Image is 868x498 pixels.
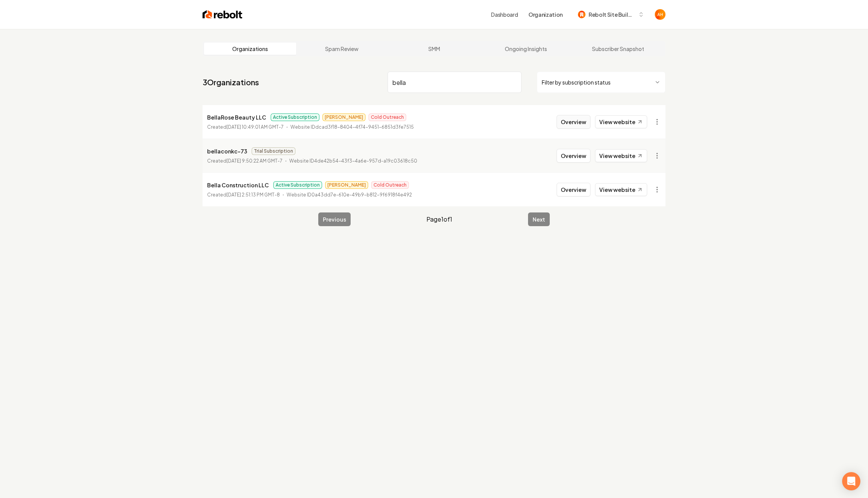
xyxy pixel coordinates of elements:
[207,191,280,199] p: Created
[655,9,665,20] img: Anthony Hurgoi
[252,147,295,155] span: Trial Subscription
[589,11,635,19] span: Rebolt Site Builder
[207,147,247,156] p: bellaconkc-73
[207,157,282,165] p: Created
[273,181,322,189] span: Active Subscription
[203,9,243,20] img: Rebolt Logo
[388,43,480,55] a: SMM
[842,472,860,490] div: Open Intercom Messenger
[595,183,647,196] a: View website
[204,43,296,55] a: Organizations
[557,149,590,163] button: Overview
[578,11,586,18] img: Rebolt Site Builder
[572,43,664,55] a: Subscriber Snapshot
[524,8,567,21] button: Organization
[480,43,572,55] a: Ongoing Insights
[655,9,665,20] button: Open user button
[426,215,452,224] span: Page 1 of 1
[287,191,412,199] p: Website ID 0a43dd7e-610e-49b9-b812-9f6918f4e492
[325,181,368,189] span: [PERSON_NAME]
[227,124,284,130] time: [DATE] 10:49:01 AM GMT-7
[491,11,518,18] a: Dashboard
[207,123,284,131] p: Created
[227,192,280,198] time: [DATE] 2:51:13 PM GMT-8
[595,115,647,128] a: View website
[557,115,590,129] button: Overview
[227,158,282,164] time: [DATE] 9:50:22 AM GMT-7
[595,149,647,162] a: View website
[369,113,406,121] span: Cold Outreach
[557,183,590,196] button: Overview
[290,123,414,131] p: Website ID dcad3f18-8404-4f74-9451-6851d3fe7515
[289,157,417,165] p: Website ID 4de42b54-43f3-4a6e-957d-a19c03618c50
[203,77,259,88] a: 3Organizations
[322,113,365,121] span: [PERSON_NAME]
[388,72,522,93] input: Search by name or ID
[207,113,266,122] p: BellaRose Beauty LLC
[371,181,409,189] span: Cold Outreach
[271,113,319,121] span: Active Subscription
[296,43,388,55] a: Spam Review
[207,180,269,190] p: Bella Construction LLC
